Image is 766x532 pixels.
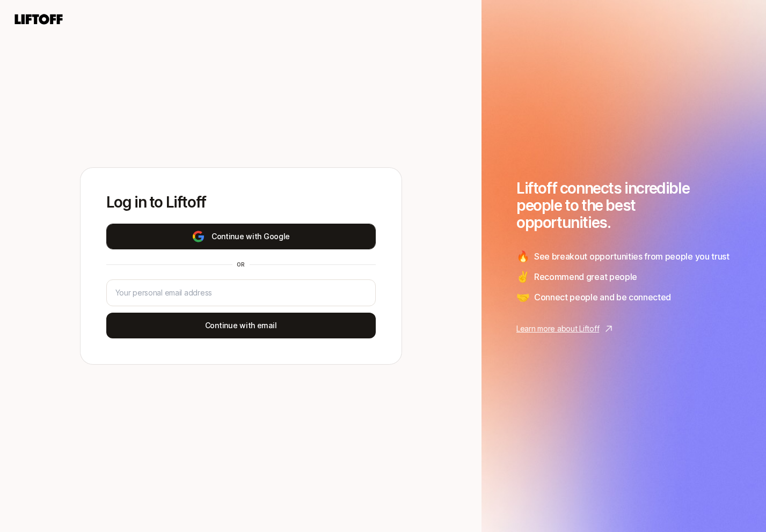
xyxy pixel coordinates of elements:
p: Log in to Liftoff [106,194,376,211]
p: Learn more about Liftoff [516,322,599,335]
span: See breakout opportunities from people you trust [534,249,729,263]
img: google-logo [192,230,205,243]
span: ✌️ [516,269,530,285]
span: 🔥 [516,248,530,264]
button: Continue with Google [106,224,376,249]
span: 🤝 [516,289,530,305]
button: Continue with email [106,313,376,338]
input: Your personal email address [115,286,367,299]
div: or [232,260,250,269]
a: Learn more about Liftoff [516,322,731,335]
span: Connect people and be connected [534,290,671,304]
h1: Liftoff connects incredible people to the best opportunities. [516,180,731,231]
span: Recommend great people [534,270,637,284]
